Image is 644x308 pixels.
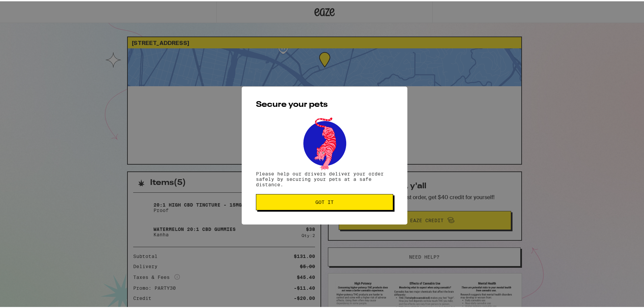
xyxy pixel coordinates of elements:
[315,198,334,203] span: Got it
[4,5,49,10] span: Hi. Need any help?
[256,99,393,108] h2: Secure your pets
[256,193,393,209] button: Got it
[256,170,393,186] p: Please help our drivers deliver your order safely by securing your pets at a safe distance.
[297,114,352,170] img: pets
